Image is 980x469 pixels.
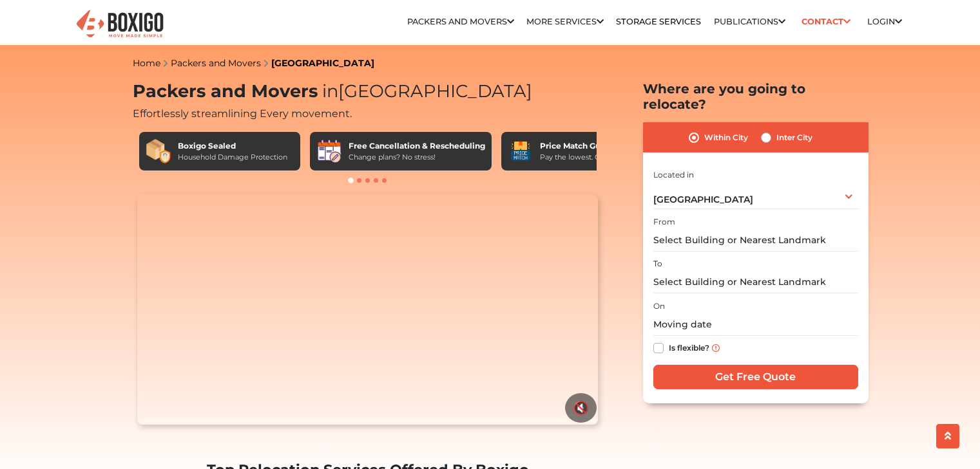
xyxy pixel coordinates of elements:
[653,313,858,336] input: Moving date
[133,81,603,102] h1: Packers and Movers
[798,12,855,32] a: Contact
[616,17,701,26] a: Storage Services
[643,81,869,112] h2: Where are you going to relocate?
[540,140,638,152] div: Price Match Guarantee
[349,140,485,152] div: Free Cancellation & Rescheduling
[133,107,352,120] span: Effortlessly streamlining Every movement.
[776,130,812,145] label: Inter City
[178,152,287,163] div: Household Damage Protection
[271,57,374,69] a: [GEOGRAPHIC_DATA]
[133,57,160,69] a: Home
[867,17,902,26] a: Login
[316,138,342,164] img: Free Cancellation & Rescheduling
[349,152,485,163] div: Change plans? No stress!
[653,216,675,228] label: From
[704,130,748,145] label: Within City
[653,229,858,252] input: Select Building or Nearest Landmark
[712,344,720,352] img: info
[540,152,638,163] div: Pay the lowest. Guaranteed!
[669,340,709,354] label: Is flexible?
[146,138,171,164] img: Boxigo Sealed
[565,393,597,423] button: 🔇
[653,271,858,293] input: Select Building or Nearest Landmark
[171,57,261,69] a: Packers and Movers
[75,8,165,40] img: Boxigo
[653,194,753,205] span: [GEOGRAPHIC_DATA]
[137,194,598,425] video: Your browser does not support the video tag.
[178,140,287,152] div: Boxigo Sealed
[936,424,959,448] button: scroll up
[318,80,532,102] span: [GEOGRAPHIC_DATA]
[653,258,662,270] label: To
[508,138,533,164] img: Price Match Guarantee
[653,365,858,389] input: Get Free Quote
[322,80,338,102] span: in
[653,169,694,181] label: Located in
[407,17,514,26] a: Packers and Movers
[714,17,785,26] a: Publications
[653,300,665,312] label: On
[526,17,604,26] a: More services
